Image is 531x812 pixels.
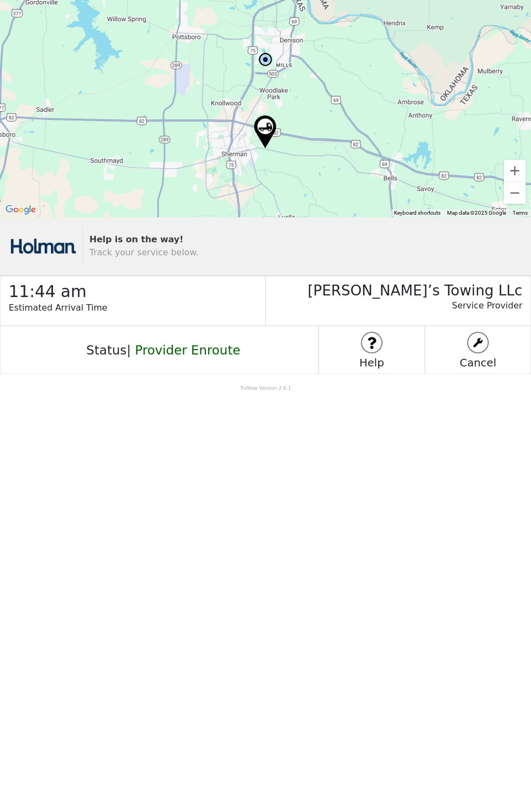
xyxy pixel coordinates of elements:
[266,299,522,323] p: Service Provider
[135,343,241,358] span: Provider Enroute
[11,239,76,254] img: trx now logo
[447,210,506,216] span: Map data ©2025 Google
[513,210,528,216] a: Terms
[266,276,522,299] h3: [PERSON_NAME]’s Towing LLc
[504,182,526,204] button: Zoom out
[89,234,184,244] strong: Help is on the way!
[425,356,530,369] h5: Cancel
[3,203,38,217] img: Google
[504,160,526,182] button: Zoom in
[319,356,424,369] h5: Help
[89,247,198,257] span: Track your service below.
[362,333,381,352] img: logo stuff
[9,301,265,325] p: Estimated Arrival Time
[394,209,441,217] button: Keyboard shortcuts
[78,343,240,358] h4: Status |
[468,333,488,352] img: logo stuff
[9,276,265,301] h2: 11:44 am
[3,203,38,217] a: Open this area in Google Maps (opens a new window)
